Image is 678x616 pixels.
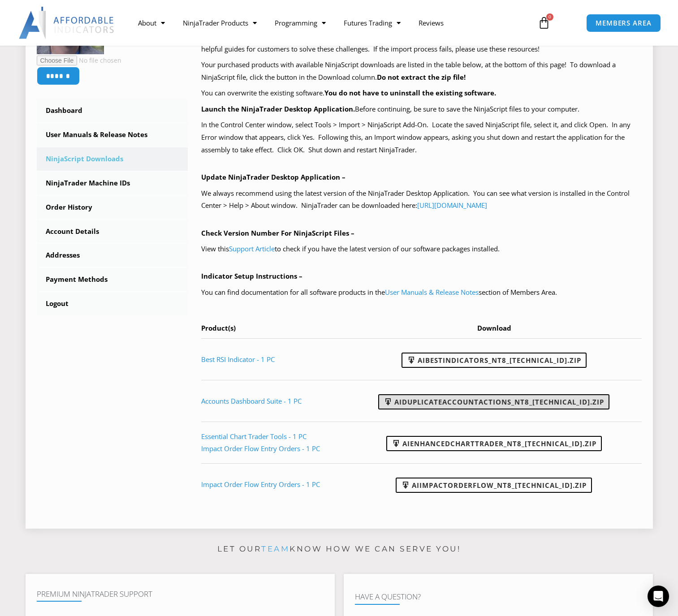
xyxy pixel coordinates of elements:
p: You can find documentation for all software products in the section of Members Area. [201,286,642,299]
a: NinjaScript Downloads [37,147,188,171]
a: Futures Trading [335,13,410,33]
a: NinjaTrader Products [174,13,266,33]
nav: Menu [129,13,529,33]
b: Indicator Setup Instructions – [201,271,302,280]
a: [URL][DOMAIN_NAME] [417,201,487,210]
a: Essential Chart Trader Tools - 1 PC [201,432,307,441]
a: User Manuals & Release Notes [37,123,188,146]
a: Impact Order Flow Entry Orders - 1 PC [201,444,320,453]
p: You can overwrite the existing software. [201,87,642,99]
p: We always recommend using the latest version of the NinjaTrader Desktop Application. You can see ... [201,187,642,212]
nav: Account pages [37,99,188,315]
p: Let our know how we can serve you! [26,542,653,556]
b: Do not extract the zip file! [377,73,466,82]
p: Your purchased products with available NinjaScript downloads are listed in the table below, at th... [201,59,642,84]
a: About [129,13,174,33]
b: Update NinjaTrader Desktop Application – [201,172,345,181]
p: In the Control Center window, select Tools > Import > NinjaScript Add-On. Locate the saved NinjaS... [201,119,642,156]
a: Best RSI Indicator - 1 PC [201,355,275,364]
a: Addresses [37,244,188,267]
b: You do not have to uninstall the existing software. [324,88,496,97]
a: team [261,544,289,553]
a: AIBestIndicators_NT8_[TECHNICAL_ID].zip [402,353,587,368]
a: Reviews [410,13,453,33]
b: Check Version Number For NinjaScript Files – [201,228,354,237]
img: LogoAI | Affordable Indicators – NinjaTrader [19,7,115,39]
div: Open Intercom Messenger [648,586,669,607]
b: Launch the NinjaTrader Desktop Application. [201,104,355,113]
a: Dashboard [37,99,188,122]
a: User Manuals & Release Notes [385,288,479,297]
a: NinjaTrader Machine IDs [37,172,188,195]
a: AIDuplicateAccountActions_NT8_[TECHNICAL_ID].zip [378,394,609,409]
a: Support Article [229,244,275,253]
a: AIEnhancedChartTrader_NT8_[TECHNICAL_ID].zip [386,436,602,451]
a: 0 [524,10,564,36]
a: Account Details [37,220,188,243]
a: Order History [37,196,188,219]
a: Impact Order Flow Entry Orders - 1 PC [201,480,320,489]
a: AIImpactOrderFlow_NT8_[TECHNICAL_ID].zip [396,478,592,493]
h4: Premium NinjaTrader Support [37,590,324,599]
a: Accounts Dashboard Suite - 1 PC [201,396,302,405]
span: 0 [546,13,553,21]
span: Download [477,323,511,332]
a: Logout [37,292,188,315]
p: Before continuing, be sure to save the NinjaScript files to your computer. [201,103,642,116]
h4: Have A Question? [355,592,642,601]
a: Payment Methods [37,268,188,291]
p: View this to check if you have the latest version of our software packages installed. [201,243,642,255]
span: Product(s) [201,323,236,332]
span: MEMBERS AREA [596,20,652,26]
a: MEMBERS AREA [586,14,661,32]
a: Programming [266,13,335,33]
